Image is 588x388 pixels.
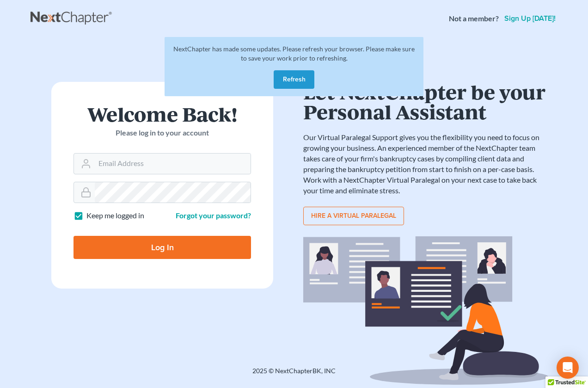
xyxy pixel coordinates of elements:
img: virtual_paralegal_bg-b12c8cf30858a2b2c02ea913d52db5c468ecc422855d04272ea22d19010d70dc.svg [303,236,548,385]
span: NextChapter has made some updates. Please refresh your browser. Please make sure to save your wor... [173,45,415,62]
label: Keep me logged in [86,210,144,221]
h1: Welcome Back! [73,104,251,124]
h1: Let NextChapter be your Personal Assistant [303,82,548,121]
strong: Not a member? [449,13,499,24]
input: Email Address [95,154,251,174]
p: Our Virtual Paralegal Support gives you the flexibility you need to focus on growing your busines... [303,132,548,196]
div: 2025 © NextChapterBK, INC [31,366,557,383]
input: Log In [73,236,251,259]
div: Open Intercom Messenger [557,357,579,379]
a: Sign up [DATE]! [502,15,557,22]
p: Please log in to your account [73,128,251,138]
button: Refresh [274,70,314,89]
a: Forgot your password? [176,211,251,220]
a: Hire a virtual paralegal [303,207,404,225]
